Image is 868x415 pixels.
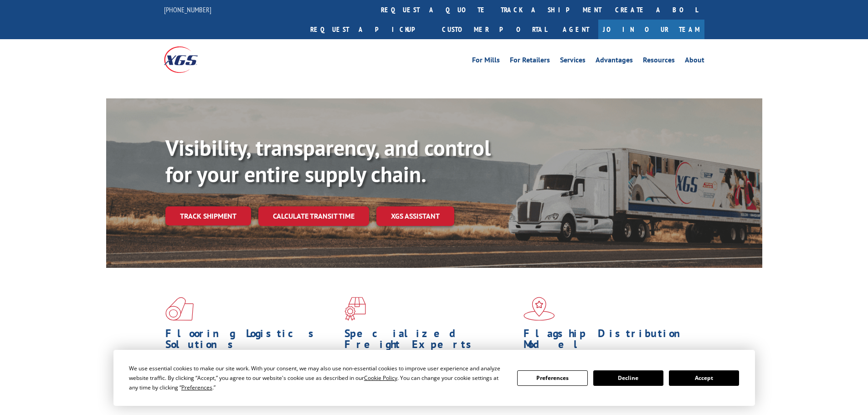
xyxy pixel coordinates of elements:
[643,56,675,67] a: Resources
[165,133,491,188] b: Visibility, transparency, and control for your entire supply chain.
[524,328,696,354] h1: Flagship Distribution Model
[510,56,550,67] a: For Retailers
[165,328,338,354] h1: Flooring Logistics Solutions
[165,297,194,321] img: xgs-icon-total-supply-chain-intelligence-red
[164,5,211,14] a: [PHONE_NUMBER]
[435,20,554,39] a: Customer Portal
[598,20,704,39] a: Join Our Team
[593,370,663,386] button: Decline
[560,56,586,67] a: Services
[524,297,555,321] img: xgs-icon-flagship-distribution-model-red
[165,206,251,225] a: Track shipment
[181,384,212,391] span: Preferences
[376,206,454,226] a: XGS ASSISTANT
[344,328,517,354] h1: Specialized Freight Experts
[129,364,506,392] div: We use essential cookies to make our site work. With your consent, we may also use non-essential ...
[517,370,587,386] button: Preferences
[364,374,397,382] span: Cookie Policy
[554,20,598,39] a: Agent
[472,56,500,67] a: For Mills
[685,56,704,67] a: About
[113,350,755,406] div: Cookie Consent Prompt
[669,370,739,386] button: Accept
[303,20,435,39] a: Request a pickup
[344,297,366,321] img: xgs-icon-focused-on-flooring-red
[258,206,369,226] a: Calculate transit time
[596,56,633,67] a: Advantages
